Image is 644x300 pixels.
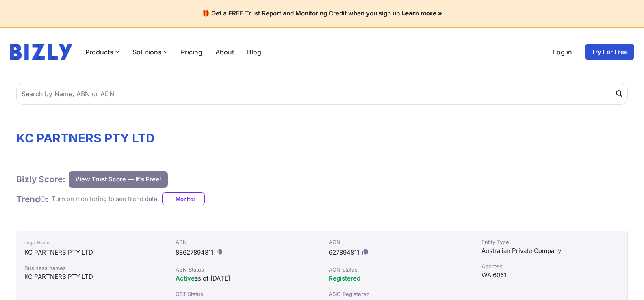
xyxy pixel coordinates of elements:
div: Turn on monitoring to see trend data. [52,194,159,204]
h1: KC PARTNERS PTY LTD [16,131,628,145]
a: About [215,47,234,57]
a: Blog [247,47,261,57]
span: 88627894811 [176,248,213,256]
button: View Trust Score — It's Free! [69,171,168,188]
div: Entity Type [481,238,621,246]
span: Monitor [176,195,204,203]
div: KC PARTNERS PTY LTD [24,248,160,257]
button: Solutions [132,47,168,57]
div: KC PARTNERS PTY LTD [24,272,160,282]
div: GST Status [176,290,315,298]
div: Business names [24,264,160,272]
span: Registered [329,274,360,282]
h1: Bizly Score: [16,174,65,185]
a: Monitor [162,192,205,205]
a: Try For Free [585,44,634,60]
div: as of [DATE] [176,274,315,283]
a: Log in [553,47,572,57]
a: Pricing [181,47,202,57]
div: ASIC Registered [329,290,468,298]
div: ABN Status [176,265,315,274]
div: WA 6061 [481,270,621,280]
div: Legal Name [24,238,160,248]
input: Search by Name, ABN or ACN [16,83,628,105]
a: Learn more » [402,9,442,17]
span: 627894811 [329,248,359,256]
div: ACN [329,238,468,246]
div: ABN [176,238,315,246]
div: ACN Status [329,265,468,274]
h4: 🎁 Get a FREE Trust Report and Monitoring Credit when you sign up. [10,10,634,17]
div: Address [481,262,621,270]
span: Active [176,274,195,282]
div: Australian Private Company [481,246,621,256]
button: Products [85,47,119,57]
h1: Trend : [16,194,48,205]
